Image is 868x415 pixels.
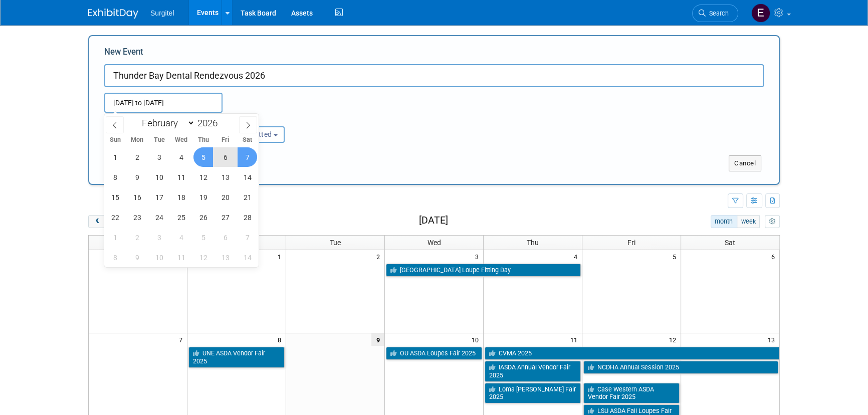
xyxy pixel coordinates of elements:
[237,137,259,143] span: Sat
[672,250,681,263] span: 5
[238,207,257,227] span: February 28, 2026
[192,137,214,143] span: Thu
[583,383,680,403] a: Case Western ASDA Vendor Fair 2025
[474,250,483,263] span: 3
[277,250,286,263] span: 1
[105,167,125,187] span: February 8, 2026
[238,167,257,187] span: February 14, 2026
[105,147,125,167] span: February 1, 2026
[668,333,681,346] span: 12
[375,250,384,263] span: 2
[569,333,582,346] span: 11
[485,361,581,381] a: IASDA Annual Vendor Fair 2025
[193,167,213,187] span: February 12, 2026
[178,333,187,346] span: 7
[573,250,582,263] span: 4
[215,207,235,227] span: February 27, 2026
[419,215,448,226] h2: [DATE]
[105,207,125,227] span: February 22, 2026
[193,187,213,207] span: February 19, 2026
[485,347,779,360] a: CVMA 2025
[238,248,257,267] span: March 14, 2026
[215,248,235,267] span: March 13, 2026
[127,248,147,267] span: March 9, 2026
[149,207,169,227] span: February 24, 2026
[767,333,779,346] span: 13
[104,137,126,143] span: Sun
[427,239,441,247] span: Wed
[149,167,169,187] span: February 10, 2026
[193,147,213,167] span: February 5, 2026
[692,5,738,22] a: Search
[215,147,235,167] span: February 6, 2026
[171,167,191,187] span: February 11, 2026
[751,4,770,23] img: Event Coordinator
[127,207,147,227] span: February 23, 2026
[238,147,257,167] span: February 7, 2026
[238,187,257,207] span: February 21, 2026
[137,117,195,129] select: Month
[527,239,539,247] span: Thu
[769,219,775,225] i: Personalize Calendar
[105,187,125,207] span: February 15, 2026
[127,228,147,247] span: March 2, 2026
[104,113,201,126] div: Attendance / Format:
[277,333,286,346] span: 8
[215,228,235,247] span: March 6, 2026
[215,167,235,187] span: February 13, 2026
[386,347,482,360] a: OU ASDA Loupes Fair 2025
[149,248,169,267] span: March 10, 2026
[216,113,314,126] div: Participation:
[88,9,138,19] img: ExhibitDay
[126,137,148,143] span: Mon
[150,9,174,17] span: Surgitel
[171,207,191,227] span: February 25, 2026
[725,239,735,247] span: Sat
[627,239,635,247] span: Fri
[171,187,191,207] span: February 18, 2026
[583,361,778,374] a: NCDHA Annual Session 2025
[471,333,483,346] span: 10
[105,248,125,267] span: March 8, 2026
[193,207,213,227] span: February 26, 2026
[104,46,143,62] label: New Event
[737,215,760,228] button: week
[238,228,257,247] span: March 7, 2026
[193,248,213,267] span: March 12, 2026
[104,93,223,113] input: Start Date - End Date
[193,228,213,247] span: March 5, 2026
[330,239,341,247] span: Tue
[127,187,147,207] span: February 16, 2026
[485,383,581,403] a: Loma [PERSON_NAME] Fair 2025
[171,228,191,247] span: March 4, 2026
[148,137,170,143] span: Tue
[170,137,192,143] span: Wed
[127,147,147,167] span: February 2, 2026
[729,155,761,171] button: Cancel
[765,215,780,228] button: myCustomButton
[188,347,285,367] a: UNE ASDA Vendor Fair 2025
[195,117,225,129] input: Year
[149,147,169,167] span: February 3, 2026
[171,248,191,267] span: March 11, 2026
[386,264,581,277] a: [GEOGRAPHIC_DATA] Loupe Fitting Day
[215,187,235,207] span: February 20, 2026
[149,187,169,207] span: February 17, 2026
[149,228,169,247] span: March 3, 2026
[706,10,729,17] span: Search
[770,250,779,263] span: 6
[88,215,107,228] button: prev
[371,333,384,346] span: 9
[171,147,191,167] span: February 4, 2026
[105,228,125,247] span: March 1, 2026
[127,167,147,187] span: February 9, 2026
[104,64,764,87] input: Name of Trade Show / Conference
[214,137,237,143] span: Fri
[711,215,737,228] button: month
